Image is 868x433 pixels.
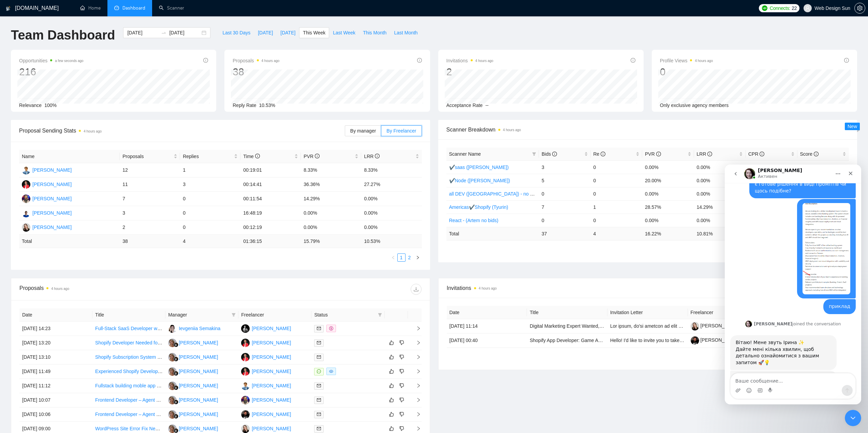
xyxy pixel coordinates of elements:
[446,103,483,108] span: Acceptance Rate
[449,204,508,210] a: Americas✔Shopify (Tyurin)
[697,151,712,157] span: LRR
[301,163,361,177] td: 8.33%
[179,396,218,404] div: [PERSON_NAME]
[32,223,38,229] button: Средство выбора GIF-файла
[660,65,713,78] div: 0
[174,414,178,419] img: gigradar-bm.png
[252,396,291,404] div: [PERSON_NAME]
[114,5,119,10] span: dashboard
[770,4,790,12] span: Connects:
[179,382,218,389] div: [PERSON_NAME]
[241,367,250,376] img: AT
[44,103,57,108] span: 100%
[22,224,72,230] a: AL[PERSON_NAME]
[43,223,49,229] button: Start recording
[591,200,643,214] td: 1
[174,342,178,347] img: gigradar-bm.png
[241,324,250,333] img: YY
[168,324,177,333] img: IS
[411,287,421,292] span: download
[399,383,404,388] span: dislike
[797,160,849,174] td: 0.00%
[449,151,481,157] span: Scanner Name
[399,340,404,345] span: dislike
[168,426,218,431] a: MC[PERSON_NAME]
[317,427,321,431] span: mail
[179,411,218,418] div: [PERSON_NAME]
[642,214,694,227] td: 0.00%
[230,310,237,320] span: filter
[95,426,166,431] a: WordPress Site Error Fix Needed
[552,152,557,156] span: info-circle
[746,160,797,174] td: $0.00
[530,323,665,329] a: Digital Marketing Expert Wanted, Wordpress, Canva, High Level
[180,192,240,206] td: 0
[411,284,422,295] button: download
[107,3,120,16] button: Главная
[844,58,849,63] span: info-circle
[241,354,291,359] a: AT[PERSON_NAME]
[22,180,30,189] img: AT
[5,155,131,171] div: Iryna говорит…
[233,57,279,65] span: Proposals
[303,29,325,36] span: This Week
[398,353,406,361] button: dislike
[475,59,494,63] time: 4 hours ago
[240,177,301,192] td: 00:14:41
[241,396,250,404] img: IS
[398,424,406,433] button: dislike
[122,153,172,160] span: Proposals
[169,29,200,36] input: End date
[389,412,394,417] span: like
[252,411,291,418] div: [PERSON_NAME]
[179,368,218,375] div: [PERSON_NAME]
[174,357,178,361] img: gigradar-bm.png
[243,154,260,159] span: Time
[161,30,166,35] span: to
[760,152,764,156] span: info-circle
[387,424,396,433] button: like
[19,103,42,108] span: Relevance
[530,338,689,343] a: Shopify App Developer: Game API Integration + Discount Code Automation
[398,367,406,375] button: dislike
[387,367,396,375] button: like
[416,256,420,260] span: right
[252,339,291,346] div: [PERSON_NAME]
[241,382,250,390] img: IT
[168,340,218,345] a: MC[PERSON_NAME]
[593,151,606,157] span: Re
[398,410,406,418] button: dislike
[389,340,394,345] span: like
[694,200,746,214] td: 14.29%
[174,428,178,433] img: gigradar-bm.png
[389,354,394,360] span: like
[855,5,865,11] span: setting
[222,29,250,36] span: Last 30 Days
[22,210,72,215] a: AS[PERSON_NAME]
[95,397,275,403] a: Frontend Developer – Agent Commerce Analytics Dashboard (Next.js &#43; Shopify)
[179,425,218,432] div: [PERSON_NAME]
[233,103,256,108] span: Reply Rate
[854,5,865,11] a: setting
[95,326,227,331] a: Full-Stack SaaS Developer with AI/NLP Integration Experience
[361,177,422,192] td: 27.27%
[240,163,301,177] td: 00:19:01
[241,424,250,433] img: AL
[539,214,591,227] td: 0
[252,353,291,361] div: [PERSON_NAME]
[591,187,643,200] td: 0
[397,253,406,262] li: 1
[19,65,84,78] div: 216
[280,29,295,36] span: [DATE]
[168,383,218,388] a: MC[PERSON_NAME]
[180,150,240,163] th: Replies
[240,192,301,206] td: 00:11:54
[539,174,591,187] td: 5
[725,165,861,404] iframe: Intercom live chat
[317,369,321,373] span: message
[601,152,605,156] span: info-circle
[449,165,509,170] a: ✔saas ([PERSON_NAME])
[301,220,361,235] td: 0.00%
[32,223,72,231] div: [PERSON_NAME]
[398,396,406,404] button: dislike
